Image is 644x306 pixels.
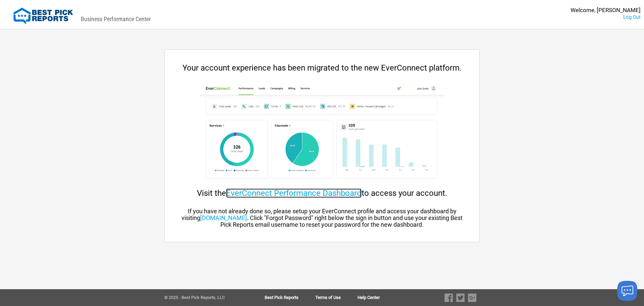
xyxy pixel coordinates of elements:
[617,281,637,301] button: Launch chat
[315,295,358,300] a: Terms of Use
[178,188,466,198] div: Visit the to access your account.
[164,295,243,300] div: © 2025 - Best Pick Reports, LLC
[265,295,315,300] a: Best Pick Reports
[200,83,444,183] img: cp-dashboard.png
[200,214,247,221] a: [DOMAIN_NAME]
[226,188,362,198] a: EverConnect Performance Dashboard
[623,14,641,20] a: Log Out
[178,208,466,228] div: If you have not already done so, please setup your EverConnect profile and access your dashboard ...
[178,63,466,73] div: Your account experience has been migrated to the new EverConnect platform.
[571,7,641,14] div: Welcome, [PERSON_NAME]
[358,295,380,300] a: Help Center
[13,8,73,25] img: Best Pick Reports Logo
